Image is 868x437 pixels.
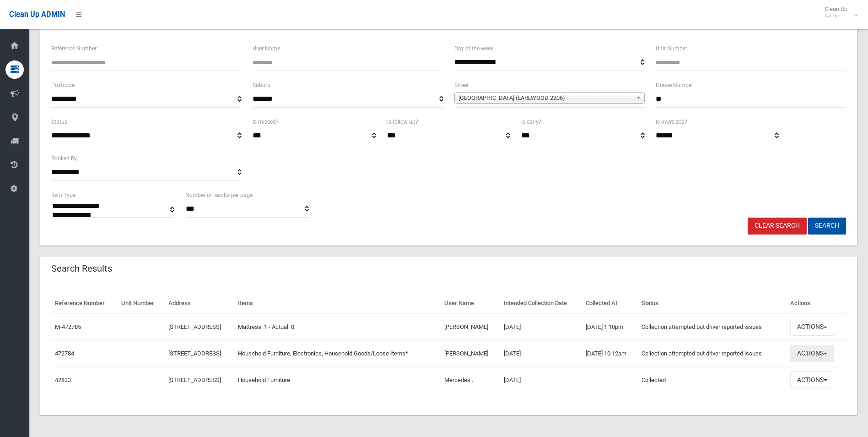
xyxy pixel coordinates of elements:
button: Actions [790,345,834,362]
th: Reference Number [51,293,118,314]
td: Household Furniture [234,367,441,393]
td: [DATE] [500,314,582,340]
td: [PERSON_NAME] [441,340,500,367]
th: Address [165,293,234,314]
th: User Name [441,293,500,314]
a: M-472785 [55,323,81,330]
a: Clear Search [748,218,807,235]
span: [GEOGRAPHIC_DATA] (EARLWOOD 2206) [458,93,632,104]
span: Clean Up ADMIN [9,10,65,19]
td: [DATE] 10:12am [582,340,638,367]
button: Search [808,218,846,235]
label: Status [51,117,67,127]
th: Items [234,293,441,314]
label: Is follow up? [387,117,418,127]
td: Collected [638,367,786,393]
label: Street [454,80,469,90]
th: Actions [787,293,846,314]
td: Mattress: 1 - Actual: 0 [234,314,441,340]
label: House Number [656,80,693,90]
a: [STREET_ADDRESS] [168,350,221,357]
small: Admin [825,12,847,19]
label: Is oversized? [656,117,687,127]
label: Number of results per page [185,190,253,200]
span: Clean Up [820,5,857,19]
td: [DATE] [500,340,582,367]
a: [STREET_ADDRESS] [168,377,221,383]
th: Unit Number [118,293,164,314]
label: Is early? [521,117,541,127]
label: Unit Number [656,44,687,54]
td: Household Furniture, Electronics, Household Goods/Loose Items* [234,340,441,367]
th: Collected At [582,293,638,314]
td: Collection attempted but driver reported issues [638,314,786,340]
td: Collection attempted but driver reported issues [638,340,786,367]
a: 472784 [55,350,74,357]
button: Actions [790,371,834,388]
th: Status [638,293,786,314]
td: Mercedes . [441,367,500,393]
label: Suburb [253,80,270,90]
a: [STREET_ADDRESS] [168,323,221,330]
label: Day of the week [454,44,493,54]
label: Is missed? [253,117,279,127]
header: Search Results [40,260,123,278]
label: User Name [253,44,280,54]
td: [DATE] 1:10pm [582,314,638,340]
label: Reference Number [51,44,97,54]
th: Intended Collection Date [500,293,582,314]
label: Booked By [51,153,77,164]
label: Item Type [51,190,75,200]
td: [DATE] [500,367,582,393]
button: Actions [790,319,834,336]
label: Postcode [51,80,75,90]
td: [PERSON_NAME] [441,314,500,340]
a: 42823 [55,377,71,383]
